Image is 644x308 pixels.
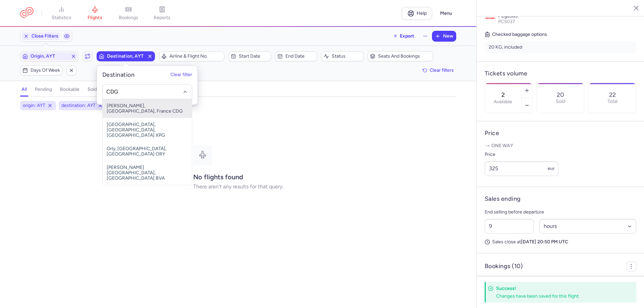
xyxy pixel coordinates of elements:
button: Days of week [20,65,62,75]
p: Sold [556,99,565,104]
strong: No flights found [193,173,243,181]
span: Start date [239,54,268,59]
span: End date [285,54,315,59]
h4: Success! [496,285,622,292]
li: 20 KG, included [485,41,636,53]
img: Pegasus logo [485,13,495,23]
a: Help [402,7,432,20]
span: reports [154,15,170,21]
strong: [DATE] 20:50 PM UTC [521,239,568,245]
h5: Destination [102,71,135,79]
span: [PERSON_NAME][GEOGRAPHIC_DATA], [GEOGRAPHIC_DATA] BVA [103,161,192,185]
h4: Tickets volume [485,70,636,77]
h4: bookable [60,86,79,93]
span: eur [548,166,555,171]
span: statistics [52,15,71,21]
span: bookings [119,15,138,21]
span: Help [417,11,427,16]
span: [GEOGRAPHIC_DATA], [GEOGRAPHIC_DATA], [GEOGRAPHIC_DATA] XPG [103,118,192,142]
a: reports [145,6,179,21]
span: Days of week [31,68,60,73]
span: Close Filters [32,34,58,39]
span: Airline & Flight No. [169,54,222,59]
label: Available [494,99,512,105]
span: Status [332,54,361,59]
p: 22 [609,91,616,98]
h4: all [21,86,27,93]
span: Export [400,34,414,39]
p: One way [485,142,636,149]
span: Origin, AYT [31,54,68,59]
p: Sales close at [485,239,636,245]
span: destination: AYT [61,102,96,109]
input: ## [485,219,534,234]
button: Origin, AYT [20,51,78,61]
h4: sold out [88,86,105,93]
button: Seats and bookings [368,51,433,61]
span: flights [88,15,102,21]
label: Price [485,150,558,159]
p: Total [607,99,618,104]
span: origin: AYT [23,102,45,109]
input: --- [485,161,558,176]
button: Destination, AYT [97,51,155,61]
span: Clear filters [430,68,454,73]
span: New [443,34,453,39]
p: There aren't any results for that query. [193,184,283,190]
input: -searchbox [106,88,189,96]
button: End date [275,51,317,61]
button: Menu [436,7,456,20]
span: Seats and bookings [378,54,431,59]
button: Start date [228,51,271,61]
span: Destination, AYT [107,54,145,59]
h4: Bookings (10) [485,262,523,270]
a: bookings [112,6,145,21]
a: statistics [45,6,78,21]
div: Changes have been saved for this flight. [496,293,622,299]
button: Close Filters [20,31,61,41]
h5: Checked baggage options [485,30,636,39]
a: flights [78,6,112,21]
h4: Sales ending [485,195,521,203]
button: New [432,31,456,41]
button: Status [321,51,364,61]
span: PC5037 [498,19,515,24]
p: 20 [557,91,564,98]
h4: Price [485,129,636,137]
button: Clear filters [420,65,456,75]
h4: pending [35,86,52,93]
p: End selling before departure [485,208,636,216]
span: [PERSON_NAME], [GEOGRAPHIC_DATA], France CDG [103,99,192,118]
button: Clear filter [170,72,192,78]
button: Airline & Flight No. [159,51,224,61]
button: Export [388,31,419,42]
span: Orly, [GEOGRAPHIC_DATA], [GEOGRAPHIC_DATA] ORY [103,142,192,161]
a: CitizenPlane red outlined logo [20,7,34,19]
